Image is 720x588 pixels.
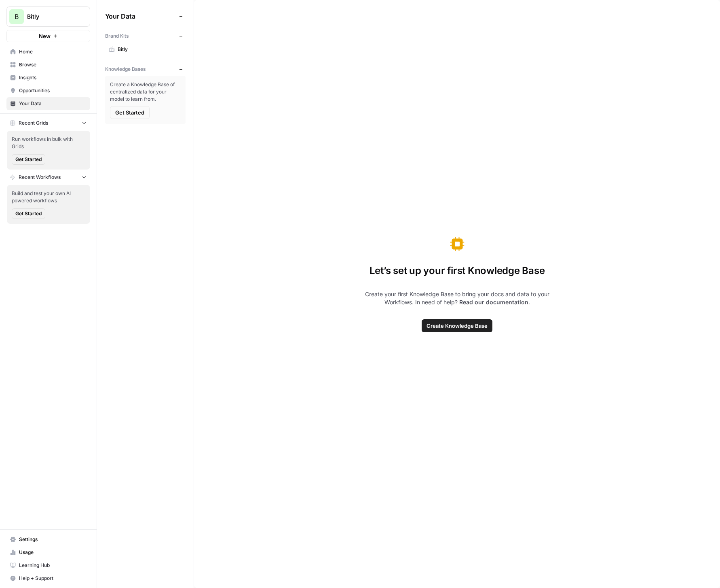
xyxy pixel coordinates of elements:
a: Home [6,45,90,58]
span: Home [19,48,87,55]
a: Insights [6,71,90,84]
span: Browse [19,61,87,68]
button: Recent Workflows [6,171,90,183]
span: Usage [19,549,87,556]
a: Read our documentation [459,299,528,306]
span: Run workflows in bulk with Grids [12,136,85,150]
span: New [39,32,51,40]
span: Let’s set up your first Knowledge Base [370,264,545,277]
button: Workspace: Bitly [6,6,90,27]
span: Settings [19,536,87,543]
a: Settings [6,533,90,546]
a: Browse [6,58,90,71]
span: Get Started [15,210,42,217]
span: Recent Workflows [19,174,61,181]
span: Your Data [105,11,176,21]
span: Bitly [27,13,76,21]
a: Bitly [105,43,186,56]
a: Your Data [6,97,90,110]
button: Help + Support [6,572,90,585]
span: Learning Hub [19,562,87,569]
span: Create Knowledge Base [427,322,488,330]
span: Get Started [115,108,144,117]
span: Opportunities [19,87,87,94]
a: Usage [6,546,90,559]
span: Your Data [19,100,87,107]
button: New [6,30,90,42]
span: B [15,12,19,21]
span: Get Started [15,156,42,163]
button: Create Knowledge Base [422,319,492,332]
span: Bitly [118,46,182,53]
span: Insights [19,74,87,81]
span: Knowledge Bases [105,66,146,73]
a: Learning Hub [6,559,90,572]
button: Get Started [110,106,150,119]
button: Get Started [12,154,45,165]
span: Help + Support [19,575,87,582]
span: Create a Knowledge Base of centralized data for your model to learn from. [110,81,181,103]
button: Recent Grids [6,117,90,129]
button: Get Started [12,208,45,219]
span: Build and test your own AI powered workflows [12,190,85,204]
span: Recent Grids [19,119,48,127]
span: Create your first Knowledge Base to bring your docs and data to your Workflows. In need of help? . [354,290,561,306]
span: Brand Kits [105,32,129,40]
a: Opportunities [6,84,90,97]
